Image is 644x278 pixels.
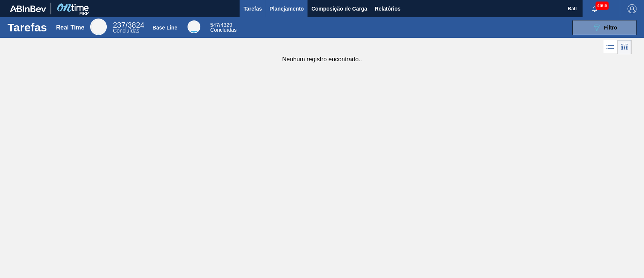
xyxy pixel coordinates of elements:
span: Planejamento [269,4,304,13]
span: Concluídas [210,27,237,33]
span: 4666 [595,2,609,10]
span: / 3824 [113,21,144,29]
div: Visão em Lista [603,40,617,54]
button: Filtro [572,20,636,35]
span: Concluídas [113,28,139,34]
h1: Tarefas [8,23,47,32]
span: 237 [113,21,125,29]
span: / 4329 [210,22,232,28]
img: Logout [627,4,636,13]
div: Base Line [188,20,200,33]
span: Filtro [604,25,617,31]
button: Notificações [583,3,607,14]
div: Real Time [90,19,107,35]
div: Base Line [210,23,237,33]
div: Real Time [113,22,144,33]
span: Composição de Carga [311,4,367,13]
div: Visão em Cards [617,40,632,54]
span: Relatórios [375,4,400,13]
img: TNhmsLtSVTkK8tSr43FrP2fwEKptu5GPRR3wAAAABJRU5ErkJggg== [10,5,46,12]
div: Base Line [152,25,177,31]
span: Tarefas [243,4,262,13]
div: Real Time [56,24,84,31]
span: 547 [210,22,219,28]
